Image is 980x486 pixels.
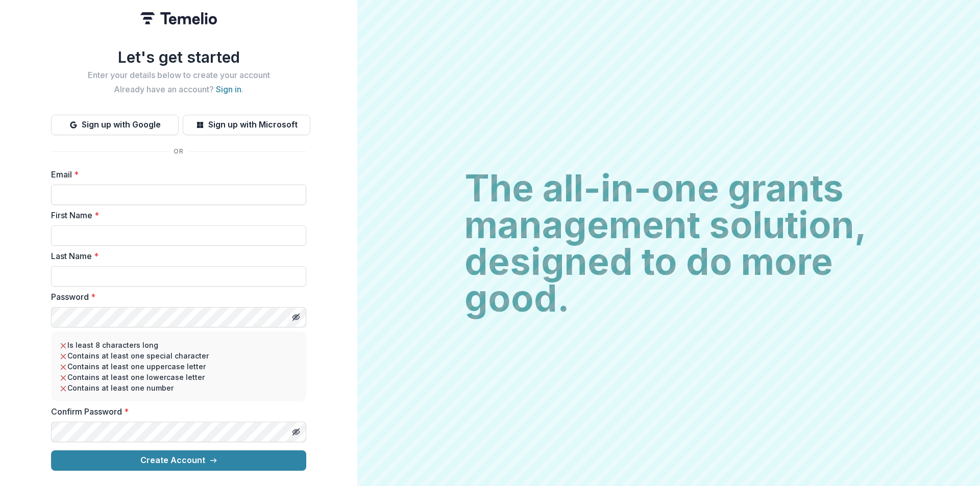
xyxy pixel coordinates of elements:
[288,424,304,440] button: Toggle password visibility
[51,250,300,262] label: Last Name
[51,209,300,221] label: First Name
[51,48,306,66] h1: Let's get started
[51,405,300,418] label: Confirm Password
[59,340,298,350] li: Is least 8 characters long
[183,115,310,135] button: Sign up with Microsoft
[59,382,298,393] li: Contains at least one number
[216,84,241,94] a: Sign in
[51,115,179,135] button: Sign up with Google
[51,85,306,94] h2: Already have an account? .
[288,309,304,325] button: Toggle password visibility
[51,450,306,471] button: Create Account
[51,70,306,80] h2: Enter your details below to create your account
[59,350,298,361] li: Contains at least one special character
[140,12,217,24] img: Temelio
[51,168,300,181] label: Email
[59,361,298,372] li: Contains at least one uppercase letter
[59,372,298,382] li: Contains at least one lowercase letter
[51,291,300,303] label: Password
